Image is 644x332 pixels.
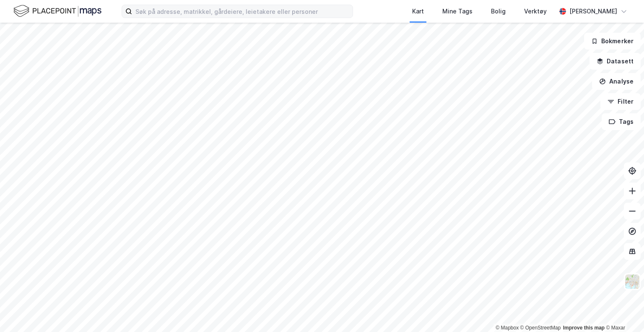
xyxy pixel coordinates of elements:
[442,6,473,16] div: Mine Tags
[589,53,641,70] button: Datasett
[602,292,644,332] div: Kontrollprogram for chat
[520,325,561,331] a: OpenStreetMap
[491,6,506,16] div: Bolig
[569,6,617,16] div: [PERSON_NAME]
[592,73,641,90] button: Analyse
[412,6,424,16] div: Kart
[602,292,644,332] iframe: Chat Widget
[624,274,640,290] img: Z
[602,113,641,130] button: Tags
[563,325,605,331] a: Improve this map
[600,93,641,110] button: Filter
[13,4,101,18] img: logo.f888ab2527a4732fd821a326f86c7f29.svg
[584,33,641,50] button: Bokmerker
[132,5,353,18] input: Søk på adresse, matrikkel, gårdeiere, leietakere eller personer
[524,6,547,16] div: Verktøy
[496,325,519,331] a: Mapbox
